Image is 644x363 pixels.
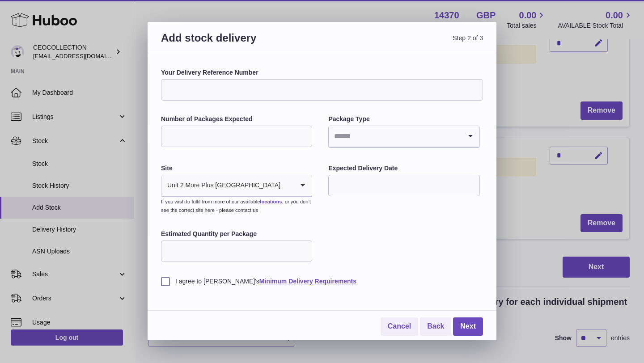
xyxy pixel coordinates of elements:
[381,317,418,336] a: Cancel
[260,199,282,204] a: locations
[329,126,461,147] input: Search for option
[328,164,479,173] label: Expected Delivery Date
[161,164,312,173] label: Site
[161,175,281,196] span: Unit 2 More Plus [GEOGRAPHIC_DATA]
[161,115,312,123] label: Number of Packages Expected
[259,278,356,285] a: Minimum Delivery Requirements
[322,31,483,55] span: Step 2 of 3
[161,175,312,197] div: Search for option
[420,317,451,336] a: Back
[328,115,479,123] label: Package Type
[161,68,483,77] label: Your Delivery Reference Number
[281,175,294,196] input: Search for option
[161,31,322,55] h3: Add stock delivery
[161,277,483,286] label: I agree to [PERSON_NAME]'s
[329,126,479,148] div: Search for option
[453,317,483,336] a: Next
[161,230,312,238] label: Estimated Quantity per Package
[161,199,311,213] small: If you wish to fulfil from more of our available , or you don’t see the correct site here - pleas...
